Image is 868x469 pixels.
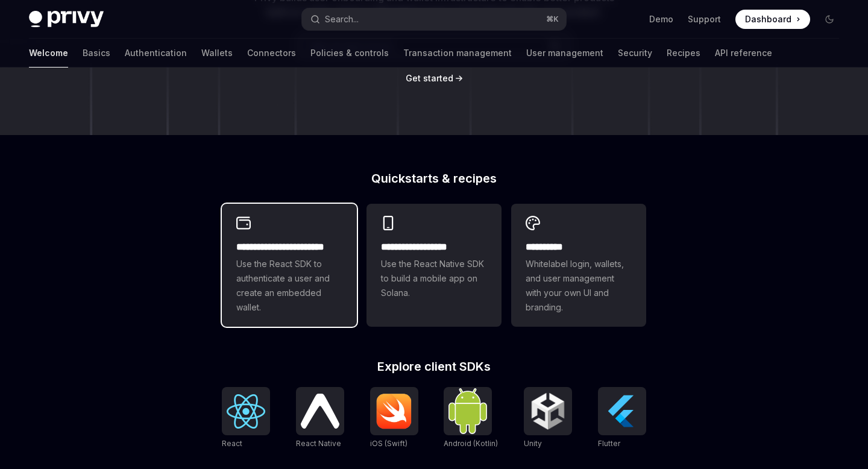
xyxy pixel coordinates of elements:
a: Authentication [125,39,187,68]
a: **** *****Whitelabel login, wallets, and user management with your own UI and branding. [511,204,646,327]
a: Support [688,13,721,25]
span: Flutter [598,439,620,448]
img: Unity [529,392,567,430]
a: UnityUnity [524,387,572,450]
button: Toggle dark mode [820,10,839,29]
span: Android (Kotlin) [444,439,498,448]
img: iOS (Swift) [375,393,414,429]
a: Welcome [29,39,68,68]
img: Flutter [603,392,641,430]
a: ReactReact [222,387,270,450]
h2: Explore client SDKs [222,360,646,373]
div: Search... [325,12,359,27]
a: User management [526,39,603,68]
img: React [227,394,265,429]
span: ⌘ K [546,14,559,24]
img: Android (Kotlin) [448,388,487,433]
a: API reference [715,39,772,68]
a: Security [618,39,652,68]
span: Use the React Native SDK to build a mobile app on Solana. [381,257,487,300]
a: React NativeReact Native [296,387,344,450]
span: Get started [406,73,453,83]
h2: Quickstarts & recipes [222,172,646,184]
a: Basics [83,39,110,68]
a: iOS (Swift)iOS (Swift) [370,387,418,450]
a: FlutterFlutter [598,387,646,450]
a: Get started [406,72,453,84]
a: Transaction management [403,39,512,68]
a: Android (Kotlin)Android (Kotlin) [444,387,498,450]
span: iOS (Swift) [370,439,407,448]
img: React Native [301,394,339,428]
a: Demo [649,13,673,25]
span: Unity [524,439,542,448]
span: Dashboard [745,13,791,25]
a: **** **** **** ***Use the React Native SDK to build a mobile app on Solana. [366,204,502,327]
span: React [222,439,242,448]
span: Whitelabel login, wallets, and user management with your own UI and branding. [526,257,632,315]
a: Policies & controls [310,39,389,68]
button: Search...⌘K [302,8,565,30]
a: Dashboard [735,10,810,29]
img: dark logo [29,11,104,28]
a: Connectors [247,39,296,68]
a: Recipes [667,39,700,68]
a: Wallets [201,39,233,68]
span: Use the React SDK to authenticate a user and create an embedded wallet. [236,257,342,315]
span: React Native [296,439,341,448]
